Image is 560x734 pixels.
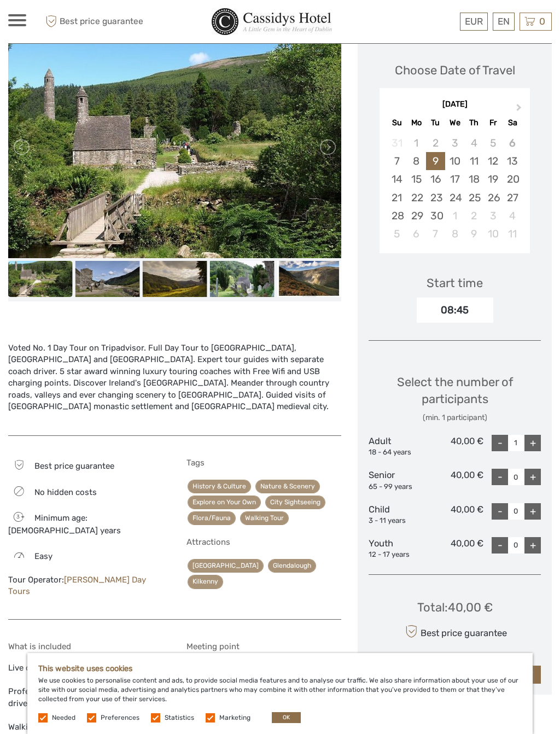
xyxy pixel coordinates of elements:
[407,134,426,152] div: Not available Monday, September 1st, 2025
[407,115,426,130] div: Mo
[34,461,114,471] span: Best price guarantee
[524,537,541,554] div: +
[503,115,522,130] div: Sa
[38,664,522,673] h5: This website uses cookies
[426,207,445,225] div: Choose Tuesday, September 30th, 2025
[369,516,426,526] div: 3 - 11 years
[503,207,522,225] div: Choose Saturday, October 4th, 2025
[188,575,223,589] a: Kilkenny
[492,537,508,554] div: -
[427,275,483,292] div: Start time
[387,134,406,152] div: Not available Sunday, August 31st, 2025
[483,207,503,225] div: Choose Friday, October 3rd, 2025
[503,189,522,207] div: Choose Saturday, September 27th, 2025
[445,189,464,207] div: Choose Wednesday, September 24th, 2025
[143,261,207,297] img: 1262c0ea632e4c88add545cfdd92bbac_slider_thumbnail.jpg
[503,152,522,170] div: Choose Saturday, September 13th, 2025
[464,152,483,170] div: Choose Thursday, September 11th, 2025
[426,152,445,170] div: Choose Tuesday, September 9th, 2025
[268,559,316,573] a: Glendalough
[492,435,508,451] div: -
[265,496,325,509] a: City Sightseeing
[464,225,483,243] div: Choose Thursday, October 9th, 2025
[34,487,97,497] span: No hidden costs
[483,152,503,170] div: Choose Friday, September 12th, 2025
[426,170,445,188] div: Choose Tuesday, September 16th, 2025
[483,115,503,130] div: Fr
[369,503,426,526] div: Child
[272,712,301,723] button: OK
[426,435,483,458] div: 40,00 €
[43,13,144,31] span: Best price guarantee
[524,435,541,451] div: +
[369,469,426,492] div: Senior
[493,13,515,31] div: EN
[483,134,503,152] div: Not available Friday, September 5th, 2025
[407,170,426,188] div: Choose Monday, September 15th, 2025
[186,458,342,468] h5: Tags
[426,503,483,526] div: 40,00 €
[369,435,426,458] div: Adult
[188,511,236,525] a: Flora/Fauna
[464,207,483,225] div: Choose Thursday, October 2nd, 2025
[369,537,426,560] div: Youth
[492,469,508,485] div: -
[407,189,426,207] div: Choose Monday, September 22nd, 2025
[426,115,445,130] div: Tu
[387,207,406,225] div: Choose Sunday, September 28th, 2025
[524,469,541,485] div: +
[277,261,341,297] img: 95d8aa03b9e649b9a5faeed6983de803_slider_thumbnail.jpg
[188,559,264,573] a: [GEOGRAPHIC_DATA]
[186,537,342,547] h5: Attractions
[407,152,426,170] div: Choose Monday, September 8th, 2025
[186,642,342,651] h5: Meeting point
[52,713,75,723] label: Needed
[369,550,426,560] div: 12 - 17 years
[426,469,483,492] div: 40,00 €
[9,4,42,37] button: Open LiveChat chat widget
[445,152,464,170] div: Choose Wednesday, September 10th, 2025
[27,653,533,734] div: We use cookies to personalise content and ads, to provide social media features and to analyse ou...
[209,261,274,297] img: d9ed622e440940858641bf42dcb21247_slider_thumbnail.jpg
[445,134,464,152] div: Not available Wednesday, September 3rd, 2025
[369,482,426,492] div: 65 - 99 years
[445,115,464,130] div: We
[445,170,464,188] div: Choose Wednesday, September 17th, 2025
[417,599,493,616] div: Total : 40,00 €
[511,102,529,119] button: Next Month
[8,575,146,596] a: [PERSON_NAME] Day Tours
[464,170,483,188] div: Choose Thursday, September 18th, 2025
[75,261,140,297] img: c594f404e14147b8a1b5d5d88bd8d960_slider_thumbnail.jpg
[188,480,251,493] a: History & Culture
[492,503,508,520] div: -
[380,99,530,110] div: [DATE]
[524,503,541,520] div: +
[483,170,503,188] div: Choose Friday, September 19th, 2025
[369,412,541,423] div: (min. 1 participant)
[464,134,483,152] div: Not available Thursday, September 4th, 2025
[255,480,320,493] a: Nature & Scenery
[464,189,483,207] div: Choose Thursday, September 25th, 2025
[445,207,464,225] div: Choose Wednesday, October 1st, 2025
[10,513,26,521] span: 3
[407,207,426,225] div: Choose Monday, September 29th, 2025
[188,496,261,509] a: Explore on Your Own
[483,189,503,207] div: Choose Friday, September 26th, 2025
[101,713,139,723] label: Preferences
[369,374,541,423] div: Select the number of participants
[8,261,73,297] img: 2f37efac0c704edda04471d8dbf1dd99_slider_thumbnail.jpg
[369,447,426,458] div: 18 - 64 years
[402,622,507,641] div: Best price guarantee
[395,62,515,79] div: Choose Date of Travel
[426,134,445,152] div: Not available Tuesday, September 2nd, 2025
[407,225,426,243] div: Choose Monday, October 6th, 2025
[503,225,522,243] div: Choose Saturday, October 11th, 2025
[8,342,341,424] div: Voted No. 1 Day Tour on Tripadvisor. Full Day Tour to [GEOGRAPHIC_DATA], [GEOGRAPHIC_DATA] and [G...
[387,170,406,188] div: Choose Sunday, September 14th, 2025
[387,152,406,170] div: Choose Sunday, September 7th, 2025
[8,513,121,535] span: Minimum age: [DEMOGRAPHIC_DATA] years
[465,16,483,27] span: EUR
[426,189,445,207] div: Choose Tuesday, September 23rd, 2025
[8,36,341,258] img: 2f37efac0c704edda04471d8dbf1dd99_main_slider.jpg
[387,189,406,207] div: Choose Sunday, September 21st, 2025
